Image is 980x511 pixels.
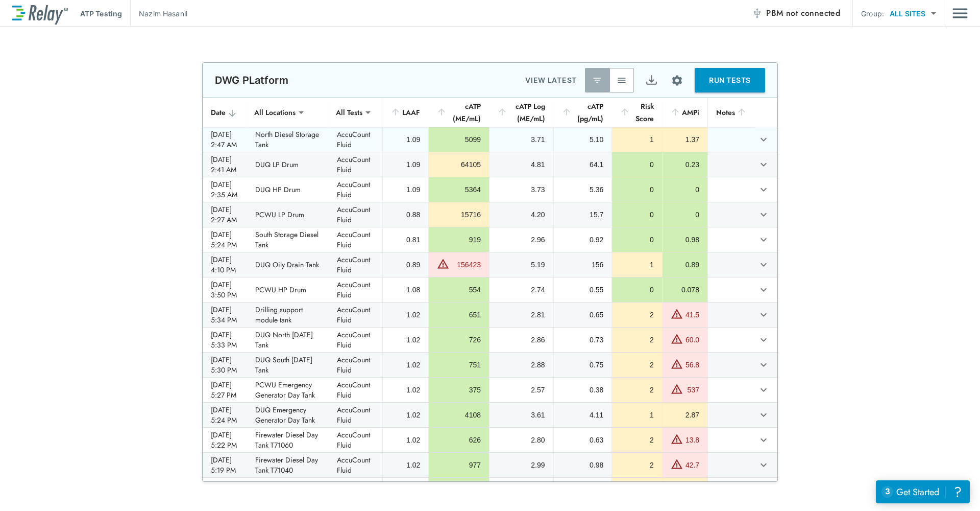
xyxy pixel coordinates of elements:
[329,202,382,227] td: AccuCount Fluid
[247,152,329,177] td: DUQ LP Drum
[620,260,654,270] div: 1
[329,102,370,123] div: All Tests
[755,281,772,298] button: expand row
[755,381,772,399] button: expand row
[247,403,329,427] td: DUQ Emergency Generator Day Tank
[952,4,968,23] button: Main menu
[437,285,481,295] div: 554
[329,252,382,277] td: AccuCount Fluid
[562,310,604,320] div: 0.65
[498,435,545,445] div: 2.80
[562,184,604,195] div: 5.36
[755,131,772,148] button: expand row
[391,335,420,345] div: 1.02
[748,3,844,24] button: PBM not connected
[391,435,420,445] div: 1.02
[498,410,545,420] div: 3.61
[139,8,187,19] p: Nazim Hasanli
[329,127,382,152] td: AccuCount Fluid
[620,410,654,420] div: 1
[247,303,329,327] td: Drilling support module tank
[203,98,247,127] th: Date
[685,310,699,320] div: 41.5
[671,410,699,420] div: 2.87
[211,455,239,475] div: [DATE] 5:19 PM
[437,410,481,420] div: 4108
[497,100,545,125] div: cATP Log (ME/mL)
[437,435,481,445] div: 626
[562,210,604,220] div: 15.7
[247,328,329,352] td: DUQ North [DATE] Tank
[437,460,481,470] div: 977
[498,159,545,170] div: 4.81
[639,68,664,92] button: Export
[716,106,747,119] div: Notes
[391,134,420,145] div: 1.09
[391,410,420,420] div: 1.02
[562,435,604,445] div: 0.63
[561,100,604,125] div: cATP (pg/mL)
[498,310,545,320] div: 2.81
[247,202,329,227] td: PCWU LP Drum
[211,355,239,375] div: [DATE] 5:30 PM
[12,3,68,25] img: LuminUltra Relay
[645,74,658,87] img: Export Icon
[211,154,239,175] div: [DATE] 2:41 AM
[671,260,699,270] div: 0.89
[755,456,772,474] button: expand row
[211,305,239,325] div: [DATE] 5:34 PM
[498,460,545,470] div: 2.99
[755,306,772,323] button: expand row
[437,310,481,320] div: 651
[247,478,329,502] td: Lifeboat - 4 Tank
[329,453,382,477] td: AccuCount Fluid
[685,385,699,395] div: 537
[211,430,239,450] div: [DATE] 5:22 PM
[391,460,420,470] div: 1.02
[437,235,481,245] div: 919
[211,380,239,400] div: [DATE] 5:27 PM
[671,235,699,245] div: 0.98
[620,435,654,445] div: 2
[685,460,699,470] div: 42.7
[437,335,481,345] div: 726
[620,335,654,345] div: 2
[329,328,382,352] td: AccuCount Fluid
[247,277,329,302] td: PCWU HP Drum
[211,330,239,350] div: [DATE] 5:33 PM
[391,310,420,320] div: 1.02
[671,159,699,170] div: 0.23
[437,385,481,395] div: 375
[390,106,420,119] div: LAAF
[671,210,699,220] div: 0
[671,285,699,295] div: 0.078
[617,75,627,85] img: View All
[437,258,449,270] img: Warning
[755,206,772,223] button: expand row
[247,378,329,402] td: PCWU Emergency Generator Day Tank
[620,360,654,370] div: 2
[664,67,691,94] button: Site setup
[211,204,239,225] div: [DATE] 2:27 AM
[436,100,481,125] div: cATP (ME/mL)
[755,331,772,349] button: expand row
[620,100,654,125] div: Risk Score
[671,383,683,395] img: Warning
[620,184,654,195] div: 0
[211,480,239,500] div: [DATE] 5:15 PM
[562,410,604,420] div: 4.11
[247,428,329,452] td: Firewater Diesel Day Tank T71060
[437,184,481,195] div: 5364
[498,360,545,370] div: 2.88
[247,227,329,252] td: South Storage Diesel Tank
[247,252,329,277] td: DUQ Oily Drain Tank
[671,458,683,470] img: Warning
[620,385,654,395] div: 2
[562,385,604,395] div: 0.38
[562,134,604,145] div: 5.10
[498,260,545,270] div: 5.19
[671,433,683,445] img: Warning
[876,480,970,503] iframe: Resource center
[437,134,481,145] div: 5099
